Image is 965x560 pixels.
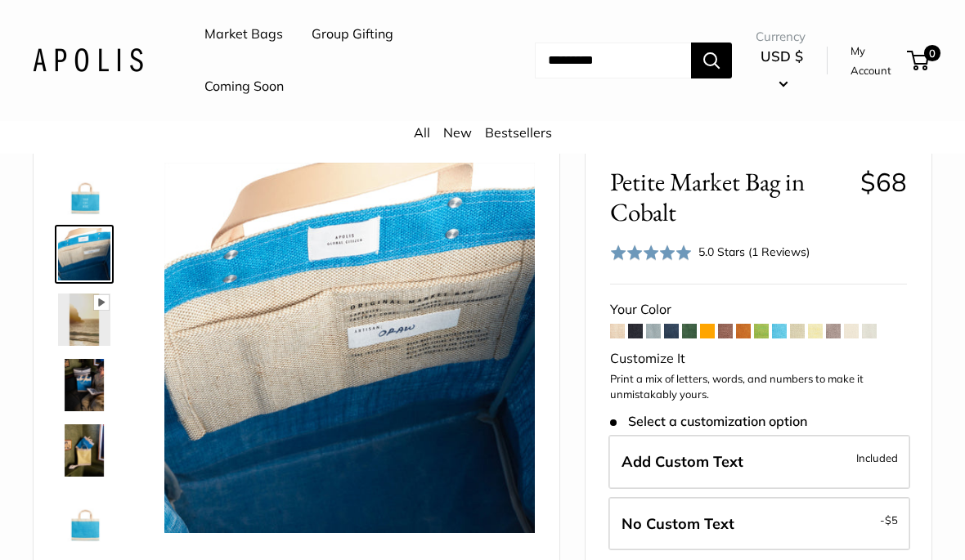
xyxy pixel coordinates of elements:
[610,371,907,403] p: Print a mix of letters, words, and numbers to make it unmistakably yours.
[443,124,472,141] a: New
[608,435,910,489] label: Add Custom Text
[756,43,808,96] button: USD $
[610,414,807,429] span: Select a customization option
[761,47,803,65] span: USD $
[608,497,910,551] label: Leave Blank
[414,124,430,141] a: All
[58,293,110,346] img: Petite Market Bag in Cobalt
[58,359,110,411] img: Petite Market Bag in Cobalt
[851,41,901,81] a: My Account
[698,243,810,261] div: 5.0 Stars (1 Reviews)
[58,490,110,542] img: Petite Market Bag in Cobalt
[58,228,110,280] img: Petite Market Bag in Cobalt
[610,298,907,322] div: Your Color
[924,45,940,61] span: 0
[55,225,114,284] a: Petite Market Bag in Cobalt
[55,421,114,480] a: Petite Market Bag in Cobalt
[691,43,732,78] button: Search
[610,347,907,371] div: Customize It
[610,167,848,227] span: Petite Market Bag in Cobalt
[885,513,898,526] span: $5
[55,486,114,545] a: Petite Market Bag in Cobalt
[204,74,284,99] a: Coming Soon
[622,452,743,471] span: Add Custom Text
[880,510,898,530] span: -
[33,48,143,72] img: Apolis
[204,22,283,47] a: Market Bags
[55,290,114,349] a: Petite Market Bag in Cobalt
[55,159,114,218] a: Petite Market Bag in Cobalt
[860,166,907,198] span: $68
[756,25,808,48] span: Currency
[535,43,691,78] input: Search...
[856,448,898,468] span: Included
[610,240,810,264] div: 5.0 Stars (1 Reviews)
[312,22,393,47] a: Group Gifting
[58,163,110,215] img: Petite Market Bag in Cobalt
[485,124,552,141] a: Bestsellers
[58,424,110,477] img: Petite Market Bag in Cobalt
[164,163,535,533] img: Petite Market Bag in Cobalt
[909,51,929,70] a: 0
[55,356,114,414] a: Petite Market Bag in Cobalt
[622,514,734,533] span: No Custom Text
